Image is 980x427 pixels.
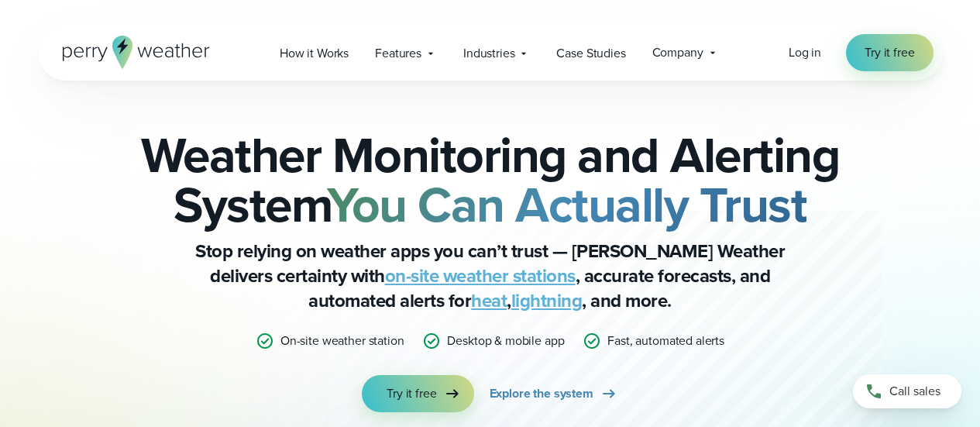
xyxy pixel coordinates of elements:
p: On-site weather station [280,332,404,350]
a: heat [471,287,507,315]
a: Try it free [846,34,933,71]
span: Explore the system [490,384,593,403]
a: Call sales [853,374,961,408]
a: Explore the system [490,375,618,412]
p: Desktop & mobile app [447,332,564,350]
span: Try it free [387,384,436,403]
a: Try it free [362,375,473,412]
span: Industries [463,44,514,63]
a: Case Studies [543,37,638,69]
a: on-site weather stations [385,262,576,290]
a: How it Works [266,37,362,69]
strong: You Can Actually Trust [327,168,806,241]
span: Case Studies [556,44,625,63]
span: Try it free [865,43,914,62]
span: Call sales [889,382,940,401]
span: Company [652,43,703,62]
a: lightning [511,287,583,315]
p: Stop relying on weather apps you can’t trust — [PERSON_NAME] Weather delivers certainty with , ac... [181,239,800,313]
h2: Weather Monitoring and Alerting System [115,130,865,229]
a: Log in [789,43,821,62]
p: Fast, automated alerts [607,332,724,350]
span: Features [375,44,421,63]
span: How it Works [280,44,349,63]
span: Log in [789,43,821,61]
